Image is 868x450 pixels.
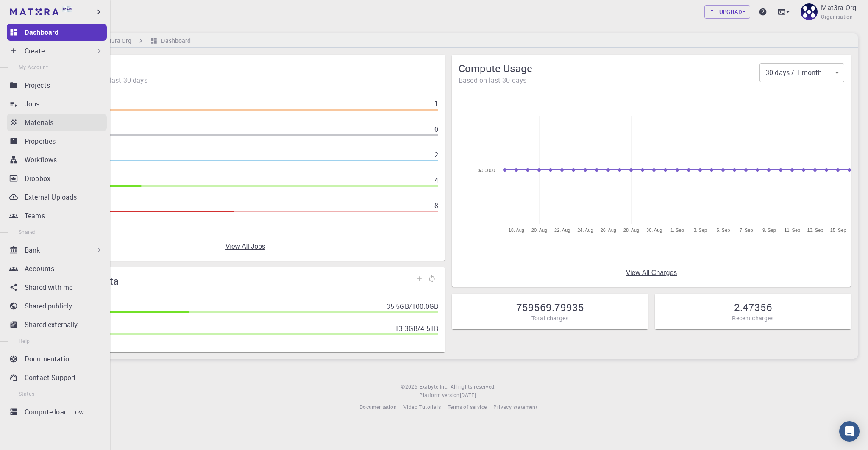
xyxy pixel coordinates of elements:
[460,392,478,398] span: [DATE] .
[830,228,846,233] tspan: 15. Sep
[434,150,438,160] p: 2
[25,117,53,128] p: Materials
[19,64,48,70] span: My Account
[623,228,639,233] tspan: 28. Aug
[7,189,107,206] a: External Uploads
[577,228,593,233] tspan: 24. Aug
[25,155,57,165] p: Workflows
[25,192,77,202] p: External Uploads
[25,301,72,311] p: Shared publicly
[53,274,413,288] span: Storage Quota
[759,64,844,81] div: 30 days / 1 month
[740,228,753,233] tspan: 7. Sep
[478,168,495,173] text: $0.0000
[7,369,107,386] a: Contact Support
[801,3,818,20] img: Mat3ra Org
[434,175,438,185] p: 4
[509,228,524,233] tspan: 18. Aug
[732,314,773,322] p: Recent charges
[459,61,759,75] span: Compute Usage
[531,228,547,233] tspan: 20. Aug
[359,403,397,410] span: Documentation
[403,403,441,410] span: Video Tutorials
[7,350,107,367] a: Documentation
[25,46,45,56] p: Create
[158,36,191,45] h6: Dashboard
[626,269,677,277] a: View All Charges
[25,354,73,364] p: Documentation
[25,372,76,383] p: Contact Support
[419,383,449,390] span: Exabyte Inc.
[25,319,78,330] p: Shared externally
[7,279,107,296] a: Shared with me
[25,80,50,90] p: Projects
[395,323,438,333] p: 13.3GB / 4.5TB
[7,42,107,59] div: Create
[19,337,30,344] span: Help
[25,407,84,417] p: Compute load: Low
[7,242,107,258] div: Bank
[434,124,438,134] p: 0
[19,228,36,235] span: Shared
[821,13,853,21] span: Organisation
[42,36,192,45] nav: breadcrumb
[25,27,58,37] p: Dashboard
[97,36,131,45] h6: Mat3ra Org
[7,260,107,277] a: Accounts
[7,403,107,420] a: Compute load: Low
[25,173,50,183] p: Dropbox
[419,391,459,400] span: Platform version
[25,282,72,292] p: Shared with me
[646,228,662,233] tspan: 30. Aug
[693,228,707,233] tspan: 3. Sep
[7,297,107,314] a: Shared publicly
[460,391,478,400] a: [DATE].
[7,170,107,187] a: Dropbox
[7,151,107,168] a: Workflows
[10,8,58,15] img: logo
[451,383,496,391] span: All rights reserved.
[531,314,568,322] p: Total charges
[19,390,34,397] span: Status
[7,77,107,94] a: Projects
[25,136,56,146] p: Properties
[25,264,54,274] p: Accounts
[434,200,438,211] p: 8
[7,316,107,333] a: Shared externally
[601,228,616,233] tspan: 26. Aug
[7,95,107,112] a: Jobs
[7,24,107,41] a: Dashboard
[839,421,860,442] div: Open Intercom Messenger
[784,228,800,233] tspan: 11. Sep
[53,75,438,85] span: 17 jobs during the last 30 days
[516,300,584,314] h5: 759569.79935
[25,245,40,255] p: Bank
[7,133,107,150] a: Properties
[419,383,449,391] a: Exabyte Inc.
[493,403,537,411] a: Privacy statement
[821,3,856,13] p: Mat3ra Org
[448,403,487,410] span: Terms of service
[225,243,265,250] a: View All Jobs
[387,301,438,311] p: 35.5GB / 100.0GB
[493,403,537,410] span: Privacy statement
[7,207,107,224] a: Teams
[704,5,751,19] button: Upgrade
[459,75,759,85] span: Based on last 30 days
[7,114,107,131] a: Materials
[18,6,48,14] span: Support
[25,99,40,109] p: Jobs
[734,300,772,314] h5: 2.47356
[762,228,776,233] tspan: 9. Sep
[359,403,397,411] a: Documentation
[401,383,419,391] span: © 2025
[554,228,570,233] tspan: 22. Aug
[25,211,45,221] p: Teams
[717,228,730,233] tspan: 5. Sep
[670,228,684,233] tspan: 1. Sep
[807,228,823,233] tspan: 13. Sep
[53,61,438,75] span: Jobs
[434,99,438,109] p: 1
[403,403,441,411] a: Video Tutorials
[448,403,487,411] a: Terms of service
